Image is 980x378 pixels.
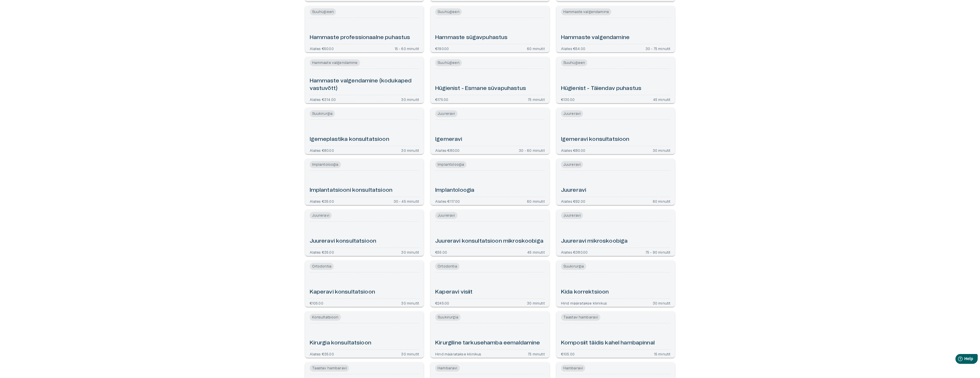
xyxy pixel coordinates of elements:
[435,85,526,93] h6: Hügienist - Esmane süvapuhastus
[653,199,671,203] p: 60 minutit
[310,187,393,194] h6: Implantatsiooni konsultatsioon
[401,97,419,101] p: 30 minutit
[305,108,424,154] a: Open service booking details
[435,339,540,347] h6: Kirurgiline tarkusehamba eemaldamine
[527,250,545,254] p: 45 minutit
[435,314,461,321] span: Suukirurgia
[431,311,549,358] a: Open service booking details
[310,365,349,372] span: Taastav hambaravi
[310,161,341,168] span: Implantoloogia
[435,8,462,15] span: Suuhügieen
[519,148,545,152] p: 30 - 60 minutit
[561,59,588,66] span: Suuhügieen
[561,352,575,355] p: €105.00
[310,237,377,245] h6: Juureravi konsultatsioon
[435,212,457,219] span: Juureravi
[310,59,360,66] span: Hammaste valgendamine
[310,301,323,305] p: €105.00
[561,212,583,219] span: Juureravi
[305,57,424,103] a: Open service booking details
[561,97,575,101] p: €130.00
[653,97,671,101] p: 45 minutit
[394,47,419,50] p: 15 - 60 minutit
[527,199,545,203] p: 60 minutit
[645,250,671,254] p: 75 - 90 minutit
[561,199,585,203] p: Alates €92.00
[310,212,332,219] span: Juureravi
[310,199,334,203] p: Alates €35.00
[310,136,389,143] h6: Igemeplastika konsultatsioon
[435,365,459,372] span: Hambaravi
[310,77,419,93] h6: Hammaste valgendamine (kodukaped vastuvõtt)
[431,6,549,52] a: Open service booking details
[556,311,675,358] a: Open service booking details
[305,6,424,52] a: Open service booking details
[435,161,466,168] span: Implantoloogia
[310,8,336,15] span: Suuhügieen
[435,47,449,50] p: €190.00
[305,210,424,256] a: Open service booking details
[401,148,419,152] p: 30 minutit
[435,34,507,42] h6: Hammaste sügavpuhastus
[435,97,448,101] p: €175.00
[556,6,675,52] a: Open service booking details
[431,57,549,103] a: Open service booking details
[527,47,545,50] p: 60 minutit
[435,187,474,194] h6: Implantoloogia
[435,237,543,245] h6: Juureravi konsultatsioon mikroskoobiga
[435,301,449,305] p: €245.00
[561,187,586,194] h6: Juureravi
[645,47,671,50] p: 30 - 75 minutit
[561,85,641,93] h6: Hügienist - Täiendav puhastus
[310,110,335,117] span: Suukirurgia
[653,301,671,305] p: 30 minutit
[561,34,630,42] h6: Hammaste valgendamine
[654,352,671,355] p: 15 minutit
[394,199,419,203] p: 30 - 45 minutit
[556,261,675,307] a: Open service booking details
[310,148,334,152] p: Alates €80.00
[310,250,334,254] p: Alates €35.00
[435,288,473,296] h6: Kaperavi visiit
[435,263,459,270] span: Ortodontia
[310,34,410,42] h6: Hammaste professionaalne puhastus
[527,301,545,305] p: 30 minutit
[435,136,462,143] h6: Igemeravi
[435,250,447,254] p: €55.00
[561,301,607,305] p: Hind määratakse kliinikus
[305,311,424,358] a: Open service booking details
[561,47,585,50] p: Alates €54.00
[561,148,585,152] p: Alates €80.00
[561,314,601,321] span: Taastav hambaravi
[431,159,549,205] a: Open service booking details
[556,57,675,103] a: Open service booking details
[528,97,545,101] p: 75 minutit
[435,59,462,66] span: Suuhügieen
[935,352,980,368] iframe: Help widget launcher
[556,108,675,154] a: Open service booking details
[561,8,611,15] span: Hammaste valgendamine
[561,263,586,270] span: Suukirurgia
[310,47,334,50] p: Alates €50.00
[556,210,675,256] a: Open service booking details
[556,159,675,205] a: Open service booking details
[305,261,424,307] a: Open service booking details
[310,314,341,321] span: Konsultatsioon
[435,148,459,152] p: Alates €80.00
[310,97,336,101] p: Alates €314.00
[401,352,419,355] p: 30 minutit
[431,261,549,307] a: Open service booking details
[528,352,545,355] p: 75 minutit
[435,110,457,117] span: Juureravi
[431,108,549,154] a: Open service booking details
[561,365,585,372] span: Hambaravi
[431,210,549,256] a: Open service booking details
[310,263,334,270] span: Ortodontia
[561,136,630,143] h6: Igemeravi konsultatsioon
[310,288,375,296] h6: Kaperavi konsultatsioon
[561,161,583,168] span: Juureravi
[561,288,609,296] h6: Kida korrektsioon
[305,159,424,205] a: Open service booking details
[310,352,334,355] p: Alates €35.00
